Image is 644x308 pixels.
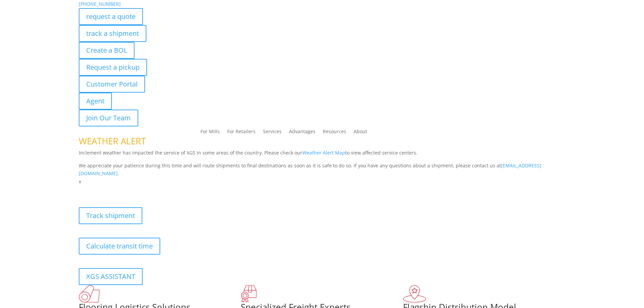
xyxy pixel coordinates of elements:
p: We appreciate your patience during this time and will route shipments to final destinations as so... [79,162,566,178]
a: Calculate transit time [79,238,160,255]
p: Inclement weather has impacted the service of XGS in some areas of the country. Please check our ... [79,149,566,162]
a: Create a BOL [79,42,135,59]
a: Services [263,129,282,137]
span: WEATHER ALERT [79,135,146,147]
a: Request a pickup [79,59,147,76]
img: xgs-icon-flagship-distribution-model-red [403,285,426,303]
a: Track shipment [79,207,142,224]
img: xgs-icon-focused-on-flooring-red [241,285,257,303]
img: xgs-icon-total-supply-chain-intelligence-red [79,285,100,303]
a: XGS ASSISTANT [79,268,143,285]
a: Resources [323,129,346,137]
a: Agent [79,93,112,110]
p: x [79,177,566,186]
a: Join Our Team [79,110,138,126]
a: request a quote [79,8,143,25]
a: track a shipment [79,25,146,42]
a: Advantages [289,129,315,137]
a: Weather Alert Map [302,149,345,156]
a: About [354,129,367,137]
a: Customer Portal [79,76,145,93]
a: For Mills [200,129,220,137]
a: [PHONE_NUMBER] [79,1,121,7]
a: For Retailers [227,129,256,137]
b: Visibility, transparency, and control for your entire supply chain. [79,187,230,193]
